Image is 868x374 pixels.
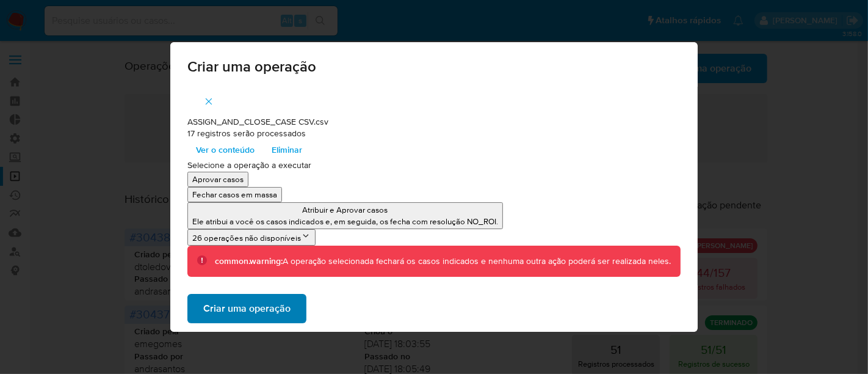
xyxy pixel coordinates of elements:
b: common.warning: [215,255,283,267]
button: Fechar casos em massa [187,187,282,202]
p: Aprovar casos [192,174,244,185]
span: Ver o conteúdo [196,141,255,158]
button: Aprovar casos [187,172,248,187]
button: Atribuir e Aprovar casosEle atribui a você os casos indicados e, em seguida, os fecha com resoluç... [187,202,503,229]
span: Criar uma operação [203,295,291,322]
button: 26 operações não disponíveis [187,229,316,246]
p: Fechar casos em massa [192,189,277,200]
p: Selecione a operação a executar [187,159,681,172]
p: 17 registros serão processados [187,128,681,140]
span: Criar uma operação [187,59,681,74]
button: Ver o conteúdo [187,140,263,159]
p: Atribuir e Aprovar casos [192,204,498,216]
button: Criar uma operação [187,294,306,323]
p: ASSIGN_AND_CLOSE_CASE CSV.csv [187,116,681,128]
button: Eliminar [263,140,311,159]
span: Eliminar [272,141,302,158]
p: Ele atribui a você os casos indicados e, em seguida, os fecha com resolução NO_ROI. [192,216,498,227]
div: A operação selecionada fechará os casos indicados e nenhuma outra ação poderá ser realizada neles. [215,255,671,268]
